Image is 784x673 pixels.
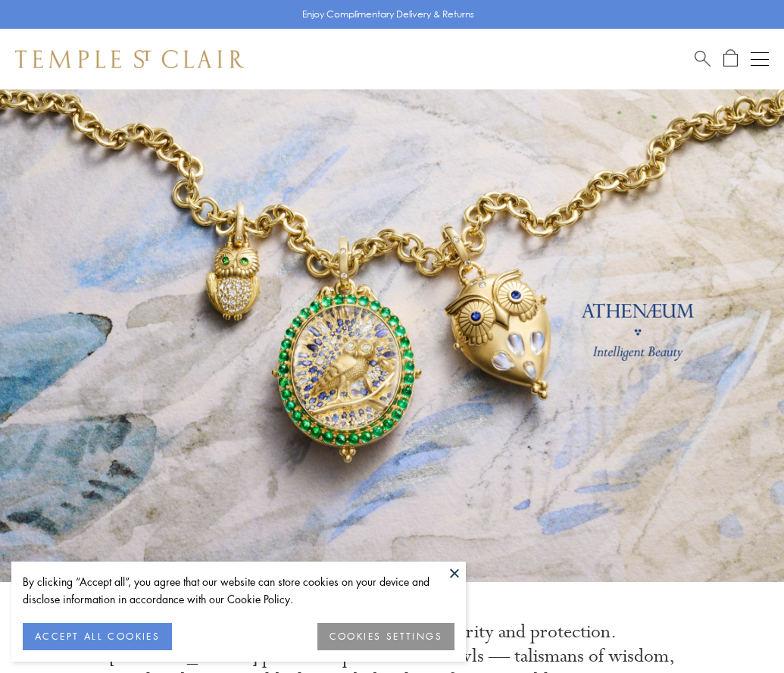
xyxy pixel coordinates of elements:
[15,50,244,68] img: Temple St. Clair
[751,50,769,68] button: Open navigation
[317,623,454,650] button: COOKIES SETTINGS
[23,573,454,608] div: By clicking “Accept all”, you agree that our website can store cookies on your device and disclos...
[723,49,738,68] a: Open Shopping Bag
[302,7,474,22] p: Enjoy Complimentary Delivery & Returns
[695,49,711,68] a: Search
[23,623,172,650] button: ACCEPT ALL COOKIES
